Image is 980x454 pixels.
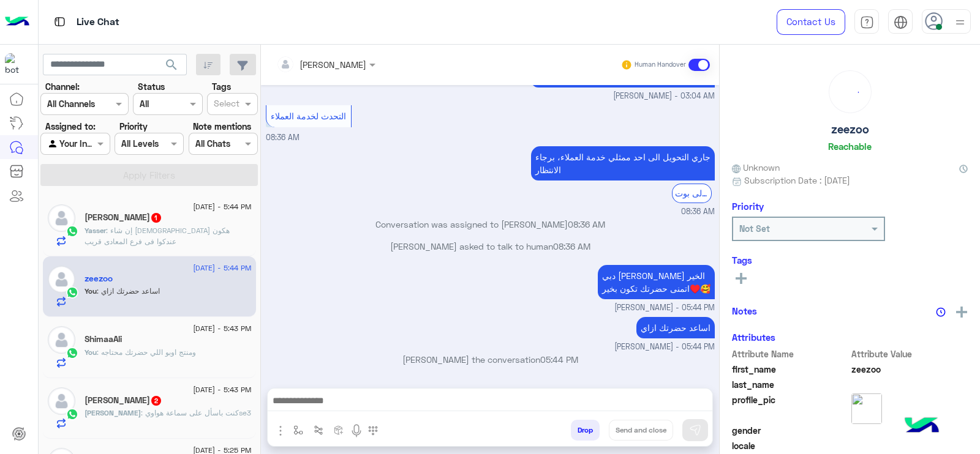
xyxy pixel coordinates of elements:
[314,425,323,435] img: Trigger scenario
[288,420,309,440] button: select flow
[349,423,364,438] img: send voice note
[553,241,590,251] span: 08:36 AM
[598,265,715,299] p: 28/8/2025, 5:44 PM
[266,353,715,366] p: [PERSON_NAME] the conversation
[40,164,258,186] button: Apply Filters
[45,80,80,93] label: Channel:
[732,332,775,343] h6: Attributes
[854,9,879,35] a: tab
[732,255,968,266] h6: Tags
[635,60,686,70] small: Human Handover
[66,286,78,299] img: WhatsApp
[777,9,845,35] a: Contact Us
[732,348,849,360] span: Attribute Name
[609,420,673,441] button: Send and close
[193,262,251,274] span: [DATE] - 5:44 PM
[732,363,849,376] span: first_name
[860,15,874,29] img: tab
[732,393,849,422] span: profile_pic
[151,213,161,223] span: 1
[571,420,600,441] button: Drop
[851,393,882,424] img: picture
[48,204,75,232] img: defaultAdmin.png
[531,146,715,180] p: 28/8/2025, 8:36 AM
[368,426,378,436] img: make a call
[540,354,578,365] span: 05:44 PM
[329,420,349,440] button: create order
[613,91,715,102] span: [PERSON_NAME] - 03:04 AM
[77,14,119,31] p: Live Chat
[85,408,141,417] span: [PERSON_NAME]
[85,226,106,235] span: Yasser
[732,201,764,212] h6: Priority
[309,420,329,440] button: Trigger scenario
[66,225,78,237] img: WhatsApp
[636,317,715,338] p: 28/8/2025, 5:44 PM
[85,274,113,284] h5: zeezoo
[193,323,251,334] span: [DATE] - 5:43 PM
[66,408,78,420] img: WhatsApp
[266,133,300,142] span: 08:36 AM
[273,423,288,438] img: send attachment
[212,80,231,93] label: Tags
[732,424,849,437] span: gender
[85,395,162,406] h5: Ahmed Darbein
[85,286,97,296] span: You
[894,15,908,29] img: tab
[48,266,75,293] img: defaultAdmin.png
[851,363,968,376] span: zeezoo
[900,405,943,448] img: hulul-logo.png
[85,212,162,223] h5: Yasser Bayomi
[828,141,872,152] h6: Reachable
[52,14,67,29] img: tab
[85,334,122,344] h5: ShimaaAli
[48,387,75,415] img: defaultAdmin.png
[851,348,968,360] span: Attribute Value
[831,122,869,136] h5: zeezoo
[97,286,160,296] span: اساعد حضرتك ازاي
[732,305,757,316] h6: Notes
[141,408,251,417] span: كنت باسأل على سماعة هواويse3
[271,111,346,121] span: التحدث لخدمة العملاء
[614,302,715,314] span: [PERSON_NAME] - 05:44 PM
[151,396,161,406] span: 2
[193,384,251,395] span: [DATE] - 5:43 PM
[952,15,968,30] img: profile
[164,58,179,72] span: search
[48,326,75,354] img: defaultAdmin.png
[689,424,701,436] img: send message
[672,184,712,203] div: الرجوع الى بوت
[851,424,968,437] span: null
[119,120,148,133] label: Priority
[5,53,27,75] img: 1403182699927242
[85,226,230,246] span: إن شاء الله هكون عندكوا فى فرع المعادى قريب
[744,174,850,187] span: Subscription Date : [DATE]
[5,9,29,35] img: Logo
[266,240,715,253] p: [PERSON_NAME] asked to talk to human
[936,307,946,317] img: notes
[193,201,251,212] span: [DATE] - 5:44 PM
[157,54,187,80] button: search
[138,80,165,93] label: Status
[85,348,97,357] span: You
[266,218,715,231] p: Conversation was assigned to [PERSON_NAME]
[334,425,344,435] img: create order
[66,347,78,359] img: WhatsApp
[212,97,239,113] div: Select
[732,439,849,452] span: locale
[293,425,303,435] img: select flow
[45,120,96,133] label: Assigned to:
[568,219,605,229] span: 08:36 AM
[832,74,868,110] div: loading...
[681,206,715,218] span: 08:36 AM
[732,378,849,391] span: last_name
[614,341,715,353] span: [PERSON_NAME] - 05:44 PM
[851,439,968,452] span: null
[193,120,251,133] label: Note mentions
[956,307,967,318] img: add
[732,161,780,174] span: Unknown
[97,348,196,357] span: ومنتج اوبو اللي حضرتك محتاجه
